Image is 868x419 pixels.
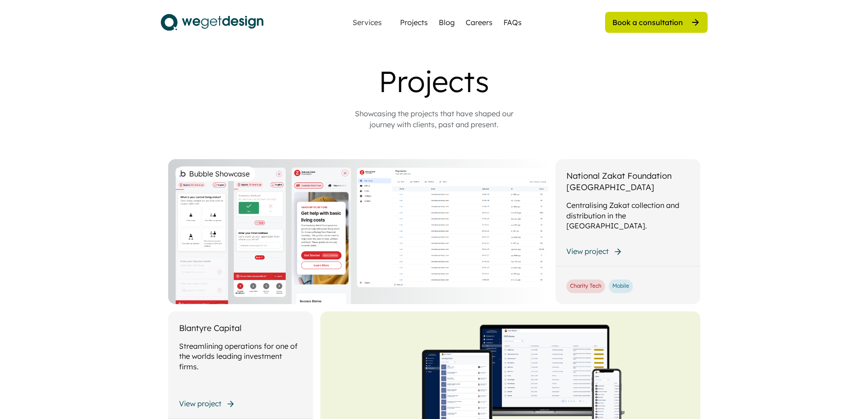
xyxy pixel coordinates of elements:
div: View project [179,398,221,409]
img: logo.svg [161,11,263,34]
div: Mobile [612,282,629,290]
a: Projects [400,17,428,28]
div: Blantyre Capital [179,322,241,334]
div: View project [566,246,609,256]
a: Careers [466,17,493,28]
a: Blog [439,17,455,28]
div: Book a consultation [612,17,683,27]
div: Projects [252,64,616,99]
a: FAQs [503,17,522,28]
div: Showcasing the projects that have shaped our journey with clients, past and present. [343,108,525,130]
div: Streamlining operations for one of the worlds leading investment firms. [179,341,302,372]
div: Centralising Zakat collection and distribution in the [GEOGRAPHIC_DATA]. [566,200,689,231]
img: bubble%201.png [179,169,186,178]
div: Services [349,19,385,26]
div: Charity Tech [570,282,601,290]
div: National Zakat Foundation [GEOGRAPHIC_DATA] [566,170,689,193]
div: Bubble Showcase [189,168,250,179]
